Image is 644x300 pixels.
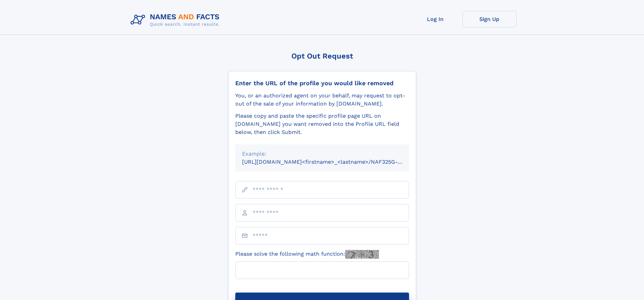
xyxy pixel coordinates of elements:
[242,159,422,165] small: [URL][DOMAIN_NAME]<firstname>_<lastname>/NAF325G-xxxxxxxx
[462,11,517,27] a: Sign Up
[242,150,402,158] div: Example:
[128,11,225,29] img: Logo Names and Facts
[228,52,416,60] div: Opt Out Request
[235,79,409,87] div: Enter the URL of the profile you would like removed
[235,250,379,259] label: Please solve the following math function:
[235,92,409,108] div: You, or an authorized agent on your behalf, may request to opt-out of the sale of your informatio...
[235,112,409,136] div: Please copy and paste the specific profile page URL on [DOMAIN_NAME] you want removed into the Pr...
[408,11,462,27] a: Log In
